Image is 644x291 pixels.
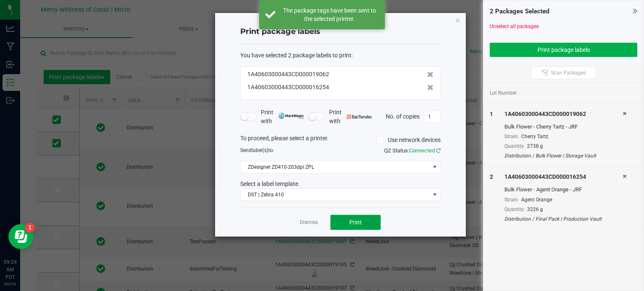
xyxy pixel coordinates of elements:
[261,108,304,126] span: Print with
[551,70,586,76] span: Scan Packages
[527,143,543,149] span: 2738 g
[330,215,381,230] button: Print
[490,89,518,97] span: Lot Number:
[409,147,435,154] span: Connected
[521,134,548,139] span: Cherry Tartz
[504,206,525,212] span: Quantity:
[278,113,304,119] img: mark_magic_cybra.png
[241,161,430,173] span: ZDesigner ZD410-203dpi ZPL
[247,70,329,79] span: 1A40603000443CD000019062
[8,224,34,249] iframe: Resource center
[247,83,329,92] span: 1A40603000443CD000016254
[504,173,623,181] div: 1A40603000443CD000016254
[240,51,441,60] div: :
[280,6,379,23] div: The package tags have been sent to the selected printer.
[240,147,274,153] span: Send to:
[490,43,637,57] button: Print package labels
[504,110,623,118] div: 1A40603000443CD000019062
[504,185,623,194] div: Bulk Flower - Agent Orange - JRF
[240,26,441,37] h4: Print package labels
[234,134,447,147] div: To proceed, please select a printer.
[300,219,318,226] a: Dismiss
[349,219,362,226] span: Print
[386,113,420,119] span: No. of copies
[377,136,441,144] label: Use network devices
[504,143,525,149] span: Quantity:
[504,152,623,160] div: Distribution / Bulk Flower | Storage Vault
[490,173,493,180] span: 2
[527,206,543,212] span: 3226 g
[384,147,441,154] span: QZ Status:
[490,23,539,29] a: Unselect all packages
[329,108,372,126] span: Print with
[252,147,268,153] span: label(s)
[521,197,552,203] span: Agent Orange
[25,223,35,233] iframe: Resource center unread badge
[241,189,430,201] span: DST | Zebra 410
[490,111,493,117] span: 1
[347,115,372,119] img: bartender.png
[504,197,519,203] span: Strain:
[504,134,519,139] span: Strain:
[234,180,447,188] div: Select a label template.
[504,215,623,223] div: Distribution / Final Pack | Production Vault
[240,52,351,59] span: You have selected 2 package labels to print
[504,123,623,131] div: Bulk Flower - Cherry Tartz - JRF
